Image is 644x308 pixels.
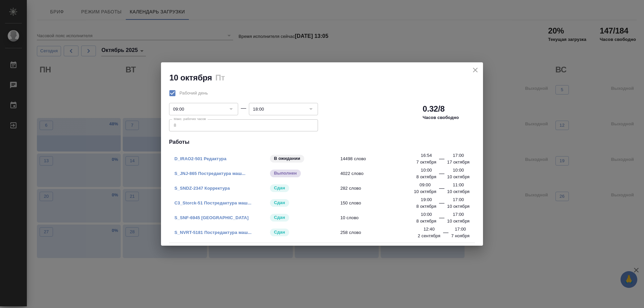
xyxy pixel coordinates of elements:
[416,174,436,180] p: 8 октября
[174,156,226,161] a: D_IRAO2-501 Редактура
[274,229,285,236] p: Сдан
[274,185,285,191] p: Сдан
[421,196,432,203] p: 19:00
[447,159,470,166] p: 17 октября
[439,199,444,210] div: —
[453,167,464,174] p: 10:00
[453,196,464,203] p: 17:00
[416,203,436,210] p: 8 октября
[453,182,464,188] p: 11:00
[424,226,435,233] p: 12:40
[439,214,444,225] div: —
[340,156,435,162] span: 14498 слово
[274,170,297,177] p: Выполнен
[174,186,230,191] a: S_SNDZ-2347 Корректура
[453,152,464,159] p: 17:00
[274,199,285,206] p: Сдан
[447,203,470,210] p: 10 октября
[274,155,301,162] p: В ожидании
[340,200,435,206] span: 150 слово
[340,229,435,236] span: 258 слово
[418,233,440,239] p: 2 сентября
[174,215,249,220] a: S_SNF-6945 [GEOGRAPHIC_DATA]
[215,73,225,82] h2: Пт
[421,211,432,218] p: 10:00
[447,188,470,195] p: 10 октября
[241,104,246,112] div: —
[174,230,252,235] a: S_NVRT-5181 Постредактура маш...
[423,104,445,114] h2: 0.32/8
[169,73,212,82] h2: 10 октября
[340,185,435,192] span: 282 слово
[439,155,444,166] div: —
[447,174,470,180] p: 10 октября
[439,170,444,180] div: —
[174,171,246,176] a: S_JNJ-865 Постредактура маш...
[416,159,436,166] p: 7 октября
[421,167,432,174] p: 10:00
[340,170,435,177] span: 4022 слово
[274,214,285,221] p: Сдан
[451,233,470,239] p: 7 ноября
[416,218,436,225] p: 8 октября
[453,211,464,218] p: 17:00
[169,138,475,146] h4: Работы
[439,184,444,195] div: —
[340,214,435,221] span: 10 слово
[421,152,432,159] p: 16:54
[414,188,436,195] p: 10 октября
[447,218,470,225] p: 10 октября
[455,226,466,233] p: 17:00
[420,182,431,188] p: 09:00
[470,65,480,75] button: close
[423,114,459,121] p: Часов свободно
[443,229,448,239] div: —
[179,90,208,97] span: Рабочий день
[174,200,251,205] a: C3_Storck-51 Постредактура маш...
